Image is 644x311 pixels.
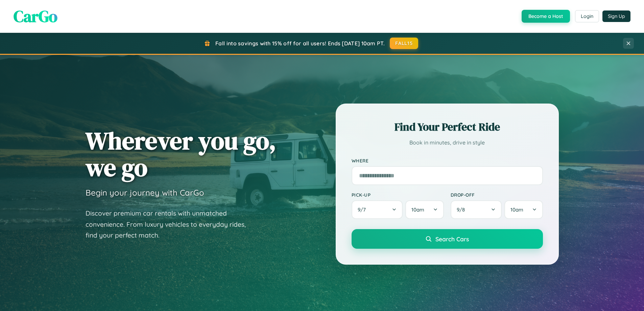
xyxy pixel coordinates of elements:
[86,187,204,198] h3: Begin your journey with CarGo
[352,138,543,148] p: Book in minutes, drive in style
[457,206,468,213] span: 9 / 8
[575,10,599,22] button: Login
[86,127,276,181] h1: Wherever you go, we go
[352,200,403,219] button: 9/7
[451,200,502,219] button: 9/8
[215,40,385,47] span: Fall into savings with 15% off for all users! Ends [DATE] 10am PT.
[510,206,523,213] span: 10am
[352,119,543,134] h2: Find Your Perfect Ride
[390,38,418,49] button: FALL15
[352,229,543,249] button: Search Cars
[411,206,424,213] span: 10am
[602,10,630,22] button: Sign Up
[522,10,570,23] button: Become a Host
[451,192,543,198] label: Drop-off
[352,192,444,198] label: Pick-up
[504,200,543,219] button: 10am
[352,158,543,163] label: Where
[405,200,444,219] button: 10am
[358,206,369,213] span: 9 / 7
[435,235,469,243] span: Search Cars
[86,208,255,241] p: Discover premium car rentals with unmatched convenience. From luxury vehicles to everyday rides, ...
[14,5,57,27] span: CarGo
